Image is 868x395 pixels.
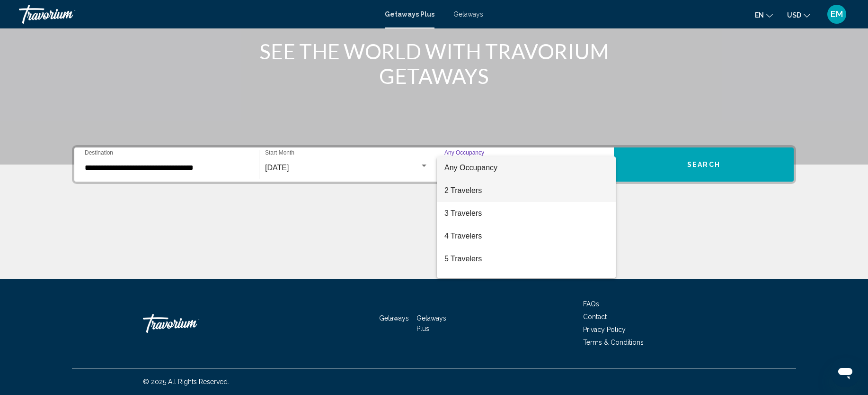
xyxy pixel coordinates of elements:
[444,248,608,270] span: 5 Travelers
[444,270,608,293] span: 6 Travelers
[444,202,608,225] span: 3 Travelers
[830,357,860,387] iframe: Button to launch messaging window
[444,225,608,248] span: 4 Travelers
[444,179,608,202] span: 2 Travelers
[444,164,497,172] span: Any Occupancy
